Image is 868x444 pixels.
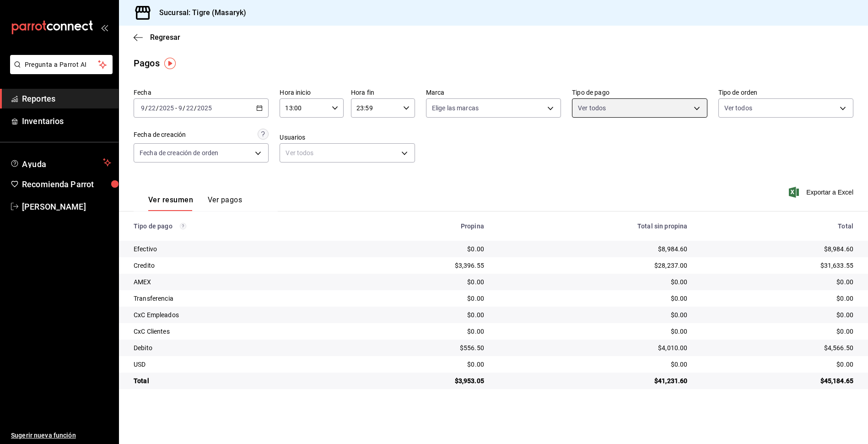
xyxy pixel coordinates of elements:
[499,376,688,385] div: $41,231.60
[351,89,415,96] label: Hora fin
[10,55,113,74] button: Pregunta a Parrot AI
[22,178,111,190] span: Recomienda Parrot
[140,104,145,112] input: --
[22,92,111,105] span: Reportes
[426,89,561,96] label: Marca
[140,148,218,157] span: Fecha de creación de orden
[194,104,197,112] span: /
[702,343,853,352] div: $4,566.50
[702,327,853,336] div: $0.00
[134,56,160,70] div: Pagos
[499,244,688,254] div: $8,984.60
[360,343,484,352] div: $556.50
[702,244,853,254] div: $8,984.60
[150,33,180,42] span: Regresar
[134,130,186,140] div: Fecha de creación
[572,89,707,96] label: Tipo de pago
[360,294,484,303] div: $0.00
[134,89,269,96] label: Fecha
[134,376,345,385] div: Total
[159,104,174,112] input: ----
[724,103,752,113] span: Ver todos
[280,143,415,162] div: Ver todos
[702,277,853,287] div: $0.00
[134,222,345,230] div: Tipo de pago
[702,360,853,369] div: $0.00
[22,200,111,213] span: [PERSON_NAME]
[22,157,99,168] span: Ayuda
[702,376,853,385] div: $45,184.65
[432,103,479,113] span: Elige las marcas
[134,33,180,42] button: Regresar
[718,89,853,96] label: Tipo de orden
[183,104,185,112] span: /
[702,222,853,230] div: Total
[134,327,345,336] div: CxC Clientes
[499,277,688,287] div: $0.00
[134,360,345,369] div: USD
[152,7,246,18] h3: Sucursal: Tigre (Masaryk)
[134,343,345,352] div: Debito
[148,195,242,211] div: navigation tabs
[178,104,183,112] input: --
[360,277,484,287] div: $0.00
[360,310,484,319] div: $0.00
[280,134,415,141] label: Usuarios
[164,58,176,69] img: Tooltip marker
[360,360,484,369] div: $0.00
[180,223,186,229] svg: Los pagos realizados con Pay y otras terminales son montos brutos.
[197,104,212,112] input: ----
[360,327,484,336] div: $0.00
[101,24,108,31] button: open_drawer_menu
[134,277,345,287] div: AMEX
[360,261,484,270] div: $3,396.55
[148,195,193,211] button: Ver resumen
[6,66,113,76] a: Pregunta a Parrot AI
[499,261,688,270] div: $28,237.00
[499,360,688,369] div: $0.00
[25,60,98,70] span: Pregunta a Parrot AI
[208,195,242,211] button: Ver pagos
[156,104,159,112] span: /
[134,244,345,254] div: Efectivo
[499,310,688,319] div: $0.00
[791,187,853,198] button: Exportar a Excel
[175,104,177,112] span: -
[134,261,345,270] div: Credito
[186,104,194,112] input: --
[499,294,688,303] div: $0.00
[280,89,344,96] label: Hora inicio
[134,294,345,303] div: Transferencia
[22,115,111,127] span: Inventarios
[145,104,148,112] span: /
[499,343,688,352] div: $4,010.00
[499,222,688,230] div: Total sin propina
[360,222,484,230] div: Propina
[702,261,853,270] div: $31,633.55
[702,294,853,303] div: $0.00
[702,310,853,319] div: $0.00
[360,376,484,385] div: $3,953.05
[148,104,156,112] input: --
[578,103,606,113] span: Ver todos
[360,244,484,254] div: $0.00
[134,310,345,319] div: CxC Empleados
[499,327,688,336] div: $0.00
[11,431,111,440] span: Sugerir nueva función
